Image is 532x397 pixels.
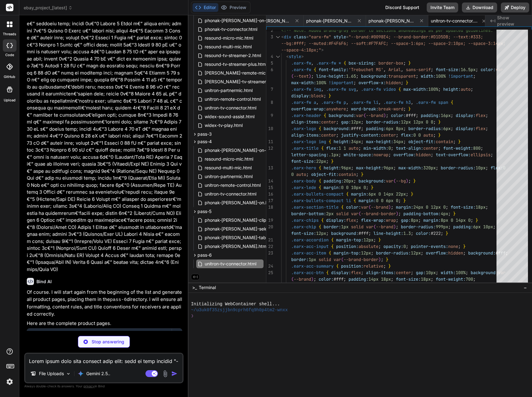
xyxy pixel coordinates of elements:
span: nowrap [373,152,388,157]
span: ; [486,113,488,118]
span: hidden [416,152,431,157]
span: var [496,67,503,72]
button: eBay Product Page GenerationClick to open Workbench [27,329,172,349]
span: anywhere [326,106,346,112]
span: ; [388,152,391,157]
span: .earx-lede [291,185,316,190]
span: max-height: [366,139,393,144]
span: flex: [491,165,503,171]
button: Editor [192,3,218,12]
span: [PERSON_NAME]-tv-streamer.html [204,78,276,85]
span: margin: [324,185,341,190]
span: 100% [428,86,438,92]
span: 0 [388,145,391,151]
span: center [321,132,336,138]
span: ; [396,132,398,138]
span: max-height: [356,165,383,171]
span: { [329,139,331,144]
span: ; [403,106,406,112]
span: --text [294,73,309,79]
span: color: [391,113,406,118]
span: 20px [344,178,354,184]
span: { [319,185,321,190]
span: 12px [401,119,411,125]
span: .earx-fw [416,99,436,105]
span: phonak-[PERSON_NAME]-table-mic-2.html [306,18,353,24]
span: font-family: [319,67,349,72]
span: .earx-fw [321,99,341,105]
span: unitron-tv-connector.html [204,104,257,112]
span: 0 [413,132,416,138]
span: , [346,99,349,105]
span: justify-content: [341,132,381,138]
span: ; [476,67,478,72]
span: center [423,145,438,151]
span: ( [291,73,294,79]
span: .earx-fw [291,86,311,92]
span: , [411,99,413,105]
span: overflow-x: [359,80,386,85]
span: ; [431,67,433,72]
label: Upload [4,98,16,103]
span: } [413,178,416,184]
span: 10px [476,165,486,171]
span: 8px [396,126,403,131]
span: , [321,86,324,92]
span: widex-tv-play.html [204,122,243,129]
span: ; [346,106,349,112]
span: contain [436,139,453,144]
span: } [458,139,461,144]
span: max-width: [403,86,428,92]
span: ; [361,126,363,131]
span: 0 [291,172,294,177]
span: !important [448,73,473,79]
span: phonak-tv-connector.html [204,26,258,33]
span: ; [359,145,361,151]
span: { [398,86,401,92]
span: height: [334,139,351,144]
span: unitron-remote-control.html [204,182,261,189]
span: box-sizing: [349,60,376,66]
span: 96px [383,165,393,171]
span: gap: [341,119,351,125]
span: word-break: [351,106,378,112]
span: ; [408,178,411,184]
span: ; [491,152,493,157]
span: .earx-logo [291,139,316,144]
span: 320px [423,165,436,171]
span: object-fit: [408,139,436,144]
span: border-radius: [366,119,401,125]
button: Deploy [501,2,529,12]
span: resound-multi-mic.html [204,164,252,172]
span: ; [431,152,433,157]
span: line-height: [316,73,346,79]
div: Click to collapse the range. [274,53,282,60]
span: ; [401,80,403,85]
span: center [381,132,396,138]
span: border-radius: [441,165,476,171]
span: 16px [441,113,451,118]
span: , [401,67,403,72]
span: 12px [413,119,423,125]
span: display: [456,126,476,131]
span: center [321,119,336,125]
span: 0 [341,185,344,190]
img: settings [4,376,15,387]
span: img [314,86,321,92]
span: } [438,119,441,125]
span: , [383,67,386,72]
span: font-size: [291,158,316,164]
span: display: [291,93,311,99]
span: } [438,132,441,138]
img: attachment [162,370,169,377]
span: { [319,178,321,184]
span: < [281,34,284,40]
span: "--brand:#0098E4; --brand-border:#D1D5DB; --text:# [349,34,473,40]
span: flex [476,126,486,131]
span: var [356,113,363,118]
span: text-align: [396,145,423,151]
span: transparent [388,73,416,79]
span: ; [361,139,363,144]
span: ; [339,152,341,157]
span: < [286,54,289,59]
